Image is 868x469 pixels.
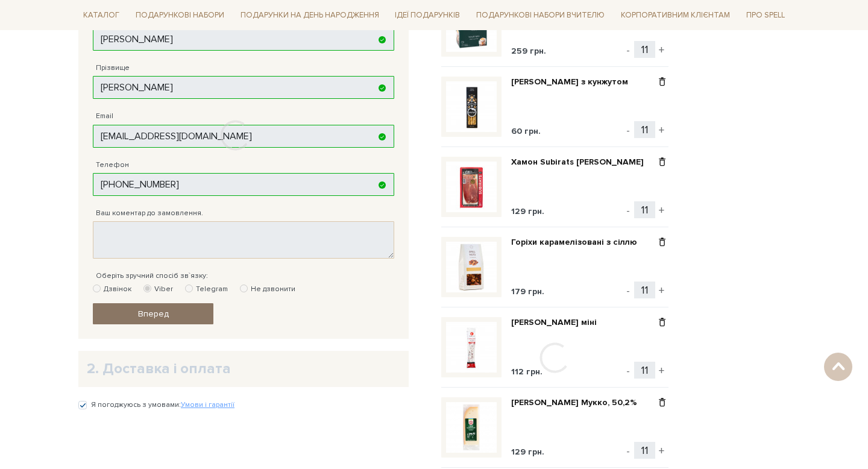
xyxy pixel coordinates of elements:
[741,6,790,25] a: Про Spell
[91,400,234,411] label: Я погоджуюсь з умовами:
[390,6,465,25] a: Ідеї подарунків
[181,400,234,409] a: Умови і гарантії
[87,359,400,378] h2: 2. Доставка і оплата
[616,6,735,25] a: Корпоративним клієнтам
